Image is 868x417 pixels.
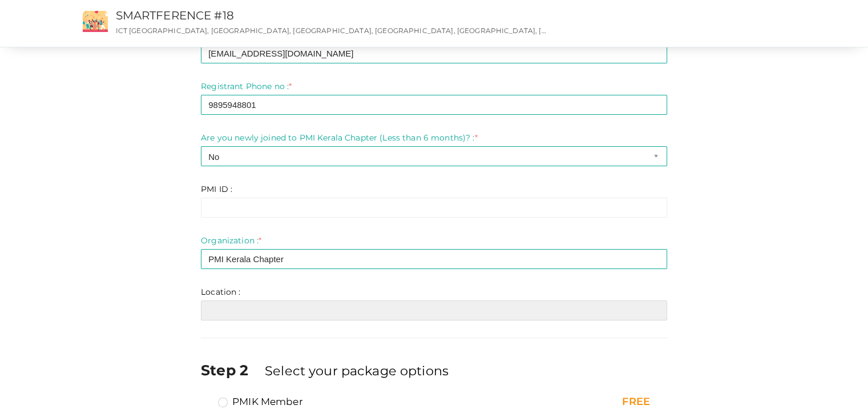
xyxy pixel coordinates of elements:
a: SMARTFERENCE #18 [116,9,234,22]
label: PMIK Member [218,395,303,408]
img: event2.png [83,11,108,32]
label: Organization : [201,235,261,246]
label: Step 2 [201,360,263,380]
input: Enter registrant email here. [201,43,667,63]
input: Enter registrant phone no here. [201,95,667,115]
label: PMI ID : [201,183,232,195]
label: Are you newly joined to PMI Kerala Chapter (Less than 6 months)? : [201,132,477,143]
label: Registrant Phone no : [201,81,292,92]
p: ICT [GEOGRAPHIC_DATA], [GEOGRAPHIC_DATA], [GEOGRAPHIC_DATA], [GEOGRAPHIC_DATA], [GEOGRAPHIC_DATA]... [116,26,550,35]
label: Location : [201,286,240,298]
label: Select your package options [265,362,449,380]
div: FREE [520,395,650,410]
